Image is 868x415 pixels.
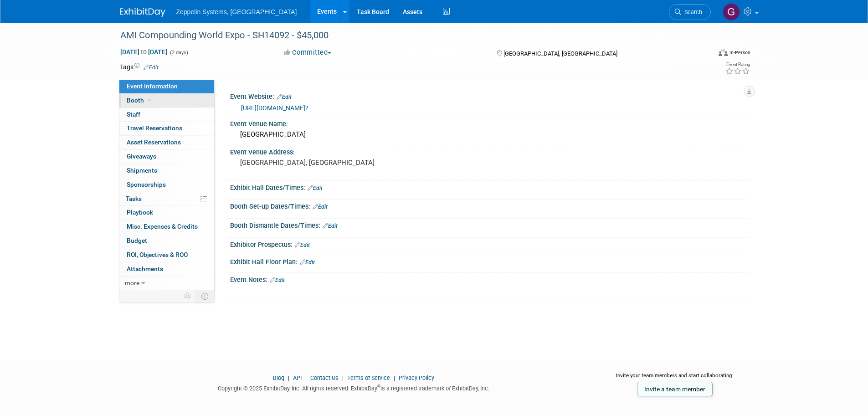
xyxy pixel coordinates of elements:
[169,50,188,56] span: (2 days)
[119,164,214,178] a: Shipments
[601,372,749,385] div: Invite your team members and start collaborating:
[120,48,168,56] span: [DATE] [DATE]
[308,185,323,191] a: Edit
[241,104,308,112] a: [URL][DOMAIN_NAME]?
[503,50,617,57] span: [GEOGRAPHIC_DATA], [GEOGRAPHIC_DATA]
[240,159,436,167] pre: [GEOGRAPHIC_DATA], [GEOGRAPHIC_DATA]
[119,277,214,290] a: more
[144,64,159,71] a: Edit
[230,90,749,102] div: Event Website:
[127,97,154,104] span: Booth
[340,374,346,381] span: |
[230,117,749,128] div: Event Venue Name:
[230,273,749,285] div: Event Notes:
[127,181,166,188] span: Sponsorships
[669,4,711,20] a: Search
[127,124,182,132] span: Travel Reservations
[127,167,157,174] span: Shipments
[119,150,214,164] a: Giveaways
[230,181,749,193] div: Exhibit Hall Dates/Times:
[391,374,397,381] span: |
[127,265,163,272] span: Attachments
[120,62,159,72] td: Tags
[127,223,198,230] span: Misc. Expenses & Credits
[180,290,196,302] td: Personalize Event Tab Strip
[303,374,309,381] span: |
[120,8,165,17] img: ExhibitDay
[230,145,749,157] div: Event Venue Address:
[119,122,214,135] a: Travel Reservations
[127,82,178,90] span: Event Information
[119,206,214,220] a: Playbook
[281,48,335,57] button: Committed
[195,290,214,302] td: Toggle Event Tabs
[313,204,328,210] a: Edit
[119,220,214,234] a: Misc. Expenses & Credits
[127,138,181,146] span: Asset Reservations
[127,237,147,244] span: Budget
[230,200,749,211] div: Booth Set-up Dates/Times:
[119,234,214,248] a: Budget
[119,192,214,206] a: Tasks
[119,262,214,276] a: Attachments
[127,111,140,118] span: Staff
[681,9,702,15] span: Search
[119,94,214,108] a: Booth
[176,8,297,15] span: Zeppelin Systems, [GEOGRAPHIC_DATA]
[139,48,148,56] span: to
[120,382,588,393] div: Copyright © 2025 ExhibitDay, Inc. All rights reserved. ExhibitDay is a registered trademark of Ex...
[119,248,214,262] a: ROI, Objectives & ROO
[119,178,214,192] a: Sponsorships
[293,374,302,381] a: API
[723,3,740,20] img: Genevieve Dewald
[295,242,310,248] a: Edit
[119,108,214,122] a: Staff
[127,209,153,216] span: Playbook
[270,277,285,283] a: Edit
[657,47,751,61] div: Event Format
[637,382,713,396] a: Invite a team member
[127,251,188,258] span: ROI, Objectives & ROO
[119,136,214,149] a: Asset Reservations
[237,128,742,142] div: [GEOGRAPHIC_DATA]
[399,374,434,381] a: Privacy Policy
[119,80,214,93] a: Event Information
[126,195,142,202] span: Tasks
[310,374,339,381] a: Contact Us
[347,374,390,381] a: Terms of Service
[725,62,750,67] div: Event Rating
[729,49,750,56] div: In-Person
[286,374,292,381] span: |
[300,259,315,266] a: Edit
[277,94,292,100] a: Edit
[230,219,749,231] div: Booth Dismantle Dates/Times:
[230,238,749,250] div: Exhibitor Prospectus:
[148,97,153,102] i: Booth reservation complete
[273,374,284,381] a: Blog
[230,255,749,267] div: Exhibit Hall Floor Plan:
[377,384,380,389] sup: ®
[125,279,139,287] span: more
[117,27,697,44] div: AMI Compounding World Expo - SH14092 - $45,000
[323,223,338,229] a: Edit
[719,49,728,56] img: Format-Inperson.png
[127,153,156,160] span: Giveaways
